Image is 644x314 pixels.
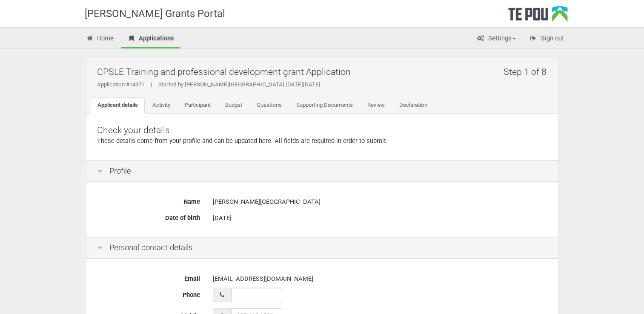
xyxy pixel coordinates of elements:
p: Check your details [97,124,547,137]
a: Settings [470,30,522,49]
a: Applicant details [91,97,145,114]
h2: CPSLE Training and professional development grant Application [97,62,552,82]
div: Te Pou Logo [508,6,568,27]
label: Email [91,271,206,283]
a: Participant [178,97,218,114]
div: Profile [86,160,558,182]
a: Applications [121,30,180,49]
div: [PERSON_NAME][GEOGRAPHIC_DATA] [213,194,547,209]
a: Home [80,30,120,49]
a: Questions [250,97,289,114]
span: | [144,81,158,88]
span: Phone [183,291,200,299]
a: Sign out [523,30,570,49]
div: [EMAIL_ADDRESS][DOMAIN_NAME] [213,271,547,286]
a: Review [361,97,392,114]
a: Activity [146,97,177,114]
div: Application #14371 Started by [PERSON_NAME][GEOGRAPHIC_DATA] [DATE][DATE] [97,81,552,88]
div: Personal contact details [86,237,558,259]
a: Supporting Documents [289,97,360,114]
p: These details come from your profile and can be updated here. All fields are required in order to... [97,137,547,146]
div: [DATE] [213,211,547,226]
h2: Step 1 of 8 [504,62,552,82]
a: Budget [218,97,249,114]
a: Declaration [392,97,434,114]
label: Date of birth [91,211,206,223]
label: Name [91,194,206,206]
